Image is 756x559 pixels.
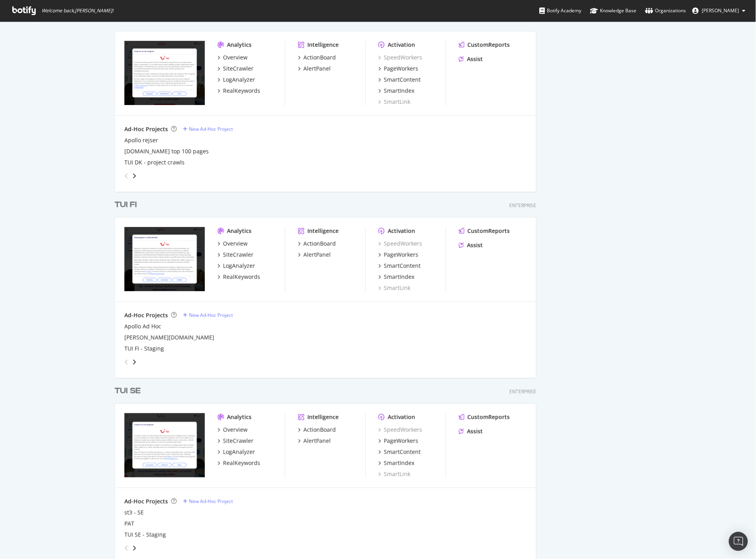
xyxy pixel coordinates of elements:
[378,459,414,467] a: SmartIndex
[384,76,421,84] div: SmartContent
[467,241,483,249] div: Assist
[645,7,686,15] div: Organizations
[121,542,132,555] div: angle-left
[307,227,339,235] div: Intelligence
[124,125,168,133] div: Ad-Hoc Projects
[124,498,168,506] div: Ad-Hoc Projects
[124,158,185,166] div: TUI DK - project crawls
[223,273,260,281] div: RealKeywords
[124,413,205,477] img: tui.se
[468,413,510,421] div: CustomReports
[378,98,410,106] a: SmartLink
[378,426,422,434] a: SpeedWorkers
[223,53,248,61] div: Overview
[223,240,248,248] div: Overview
[124,136,158,144] a: Apollo rejser
[686,4,752,17] button: [PERSON_NAME]
[298,251,331,259] a: AlertPanel
[223,251,254,259] div: SiteCrawler
[702,7,739,14] span: Kristiina Halme
[223,65,254,72] div: SiteCrawler
[378,87,414,95] a: SmartIndex
[124,345,164,353] a: TUI FI - Staging
[510,388,536,395] div: Enterprise
[223,448,255,456] div: LogAnalyzer
[218,251,254,259] a: SiteCrawler
[124,509,144,517] a: st3 - SE
[227,227,252,235] div: Analytics
[121,356,132,368] div: angle-left
[540,7,582,15] div: Botify Academy
[384,251,418,259] div: PageWorkers
[388,227,415,235] div: Activation
[388,41,415,49] div: Activation
[218,426,248,434] a: Overview
[124,147,209,155] a: [DOMAIN_NAME] top 100 pages
[121,170,132,182] div: angle-left
[124,41,205,105] img: tui.dk
[298,240,336,248] a: ActionBoard
[132,358,137,366] div: angle-right
[384,273,414,281] div: SmartIndex
[459,413,510,421] a: CustomReports
[189,126,233,132] div: New Ad-Hoc Project
[124,531,166,539] a: TUI SE - Staging
[307,413,339,421] div: Intelligence
[304,426,336,434] div: ActionBoard
[115,385,141,397] div: TUI SE
[189,498,233,505] div: New Ad-Hoc Project
[218,76,255,84] a: LogAnalyzer
[378,240,422,248] div: SpeedWorkers
[218,53,248,61] a: Overview
[384,437,418,445] div: PageWorkers
[384,87,414,95] div: SmartIndex
[459,241,483,249] a: Assist
[218,65,254,72] a: SiteCrawler
[304,251,331,259] div: AlertPanel
[378,251,418,259] a: PageWorkers
[42,8,113,14] span: Welcome back, [PERSON_NAME] !
[384,459,414,467] div: SmartIndex
[115,385,144,397] a: TUI SE
[124,520,134,528] a: PAT
[124,227,205,291] img: tui.fi
[223,437,254,445] div: SiteCrawler
[384,448,421,456] div: SmartContent
[227,41,252,49] div: Analytics
[218,240,248,248] a: Overview
[378,273,414,281] a: SmartIndex
[223,87,260,95] div: RealKeywords
[183,126,233,132] a: New Ad-Hoc Project
[223,76,255,84] div: LogAnalyzer
[459,427,483,435] a: Assist
[468,41,510,49] div: CustomReports
[298,426,336,434] a: ActionBoard
[378,53,422,61] a: SpeedWorkers
[378,470,410,478] a: SmartLink
[124,334,214,342] div: [PERSON_NAME][DOMAIN_NAME]
[378,76,421,84] a: SmartContent
[298,65,331,72] a: AlertPanel
[307,41,339,49] div: Intelligence
[459,41,510,49] a: CustomReports
[468,227,510,235] div: CustomReports
[132,544,137,552] div: angle-right
[590,7,637,15] div: Knowledge Base
[304,65,331,72] div: AlertPanel
[459,227,510,235] a: CustomReports
[388,413,415,421] div: Activation
[378,284,410,292] div: SmartLink
[189,312,233,319] div: New Ad-Hoc Project
[218,262,255,270] a: LogAnalyzer
[218,437,254,445] a: SiteCrawler
[467,55,483,63] div: Assist
[510,202,536,209] div: Enterprise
